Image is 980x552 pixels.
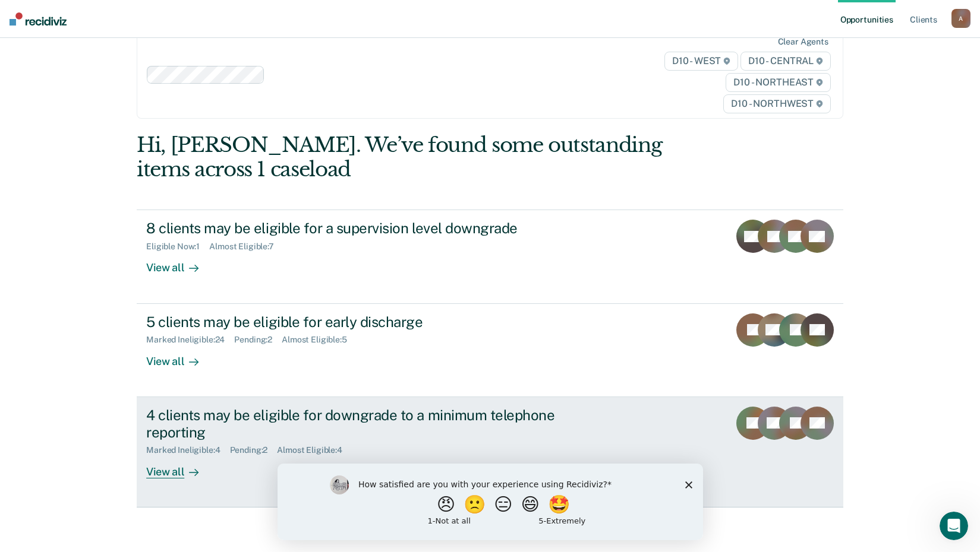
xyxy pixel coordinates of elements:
[740,52,831,71] span: D10 - CENTRAL
[146,220,563,237] div: 8 clients may be eligible for a supervision level downgrade
[664,52,738,71] span: D10 - WEST
[137,133,702,182] div: Hi, [PERSON_NAME]. We’ve found some outstanding items across 1 caseload
[726,73,830,92] span: D10 - NORTHEAST
[146,242,209,252] div: Eligible Now : 1
[951,9,970,28] button: A
[146,407,563,441] div: 4 clients may be eligible for downgrade to a minimum telephone reporting
[778,37,828,47] div: Clear agents
[277,445,352,455] div: Almost Eligible : 4
[278,464,703,540] iframe: Survey by Kim from Recidiviz
[137,304,843,397] a: 5 clients may be eligible for early dischargeMarked Ineligible:24Pending:2Almost Eligible:5View all
[209,242,283,252] div: Almost Eligible : 7
[146,345,213,368] div: View all
[234,335,282,345] div: Pending : 2
[137,210,843,303] a: 8 clients may be eligible for a supervision level downgradeEligible Now:1Almost Eligible:7View all
[137,397,843,507] a: 4 clients may be eligible for downgrade to a minimum telephone reportingMarked Ineligible:4Pendin...
[146,252,213,275] div: View all
[146,313,563,331] div: 5 clients may be eligible for early discharge
[723,94,830,113] span: D10 - NORTHWEST
[230,445,278,455] div: Pending : 2
[10,12,67,26] img: Recidiviz
[146,335,234,345] div: Marked Ineligible : 24
[146,445,229,455] div: Marked Ineligible : 4
[146,455,213,478] div: View all
[282,335,357,345] div: Almost Eligible : 5
[940,512,968,540] iframe: Intercom live chat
